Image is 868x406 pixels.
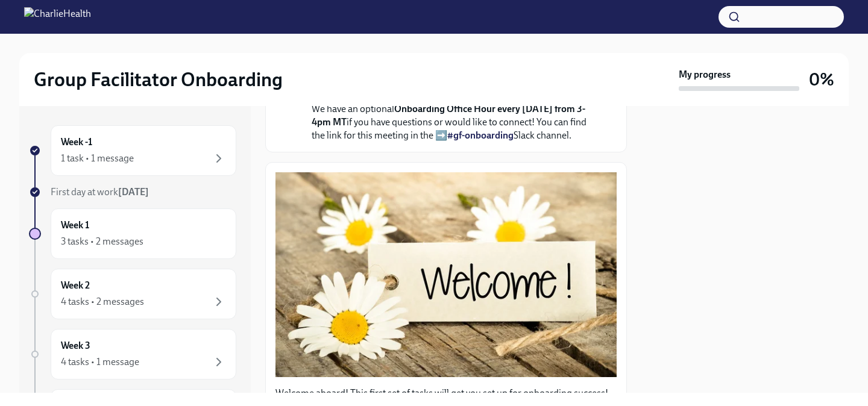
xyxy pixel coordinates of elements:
a: First day at work[DATE] [29,186,236,199]
div: 3 tasks • 2 messages [61,235,143,248]
h6: Week 3 [61,339,90,352]
strong: My progress [679,68,731,81]
a: Week 34 tasks • 1 message [29,329,236,379]
a: Week 24 tasks • 2 messages [29,269,236,319]
h6: Week -1 [61,136,92,149]
div: 4 tasks • 2 messages [61,295,144,308]
a: Week 13 tasks • 2 messages [29,208,236,259]
p: Welcome aboard! This first set of tasks will get you set up for onboarding success! [275,387,617,400]
h3: 0% [809,69,834,90]
a: Week -11 task • 1 message [29,125,236,176]
h6: Week 1 [61,219,89,232]
h2: Group Facilitator Onboarding [34,67,283,92]
span: First day at work [51,186,149,198]
div: 4 tasks • 1 message [61,355,139,369]
a: #gf-onboarding [447,130,514,141]
button: Zoom image [275,172,617,377]
p: We have an optional if you have questions or would like to connect! You can find the link for thi... [312,89,597,142]
div: 1 task • 1 message [61,152,134,165]
h6: Week 2 [61,279,90,292]
strong: [DATE] [118,186,149,198]
img: CharlieHealth [24,7,91,27]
